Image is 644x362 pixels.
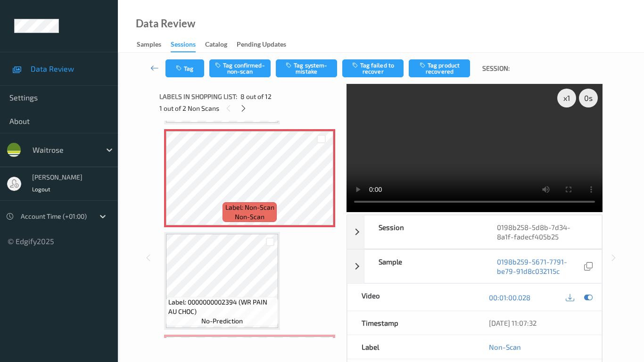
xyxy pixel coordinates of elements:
[235,212,264,222] span: non-scan
[489,342,521,352] a: Non-Scan
[497,257,582,276] a: 0198b259-5671-7791-be79-91d8c032115c
[364,250,483,283] div: Sample
[165,59,204,77] button: Tag
[159,92,237,101] span: Labels in shopping list:
[209,59,271,77] button: Tag confirmed-non-scan
[276,59,337,77] button: Tag system-mistake
[557,89,576,107] div: x 1
[205,40,227,51] div: Catalog
[136,19,195,28] div: Data Review
[409,59,470,77] button: Tag product recovered
[171,38,205,52] a: Sessions
[347,311,475,335] div: Timestamp
[347,335,475,359] div: Label
[489,318,588,328] div: [DATE] 11:07:32
[364,215,483,248] div: Session
[201,316,243,326] span: no-prediction
[171,40,196,52] div: Sessions
[137,38,171,51] a: Samples
[489,293,530,302] a: 00:01:00.028
[483,215,602,248] div: 0198b258-5d8b-7d34-8a1f-fadecf405b25
[237,38,296,51] a: Pending Updates
[137,40,161,51] div: Samples
[159,102,340,114] div: 1 out of 2 Non Scans
[205,38,237,51] a: Catalog
[482,64,510,73] span: Session:
[237,40,286,51] div: Pending Updates
[168,297,276,316] span: Label: 0000000002394 (WR PAIN AU CHOC)
[240,92,272,101] span: 8 out of 12
[225,203,274,212] span: Label: Non-Scan
[347,215,602,249] div: Session0198b258-5d8b-7d34-8a1f-fadecf405b25
[347,249,602,283] div: Sample0198b259-5671-7791-be79-91d8c032115c
[579,89,598,107] div: 0 s
[342,59,404,77] button: Tag failed to recover
[347,284,475,311] div: Video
